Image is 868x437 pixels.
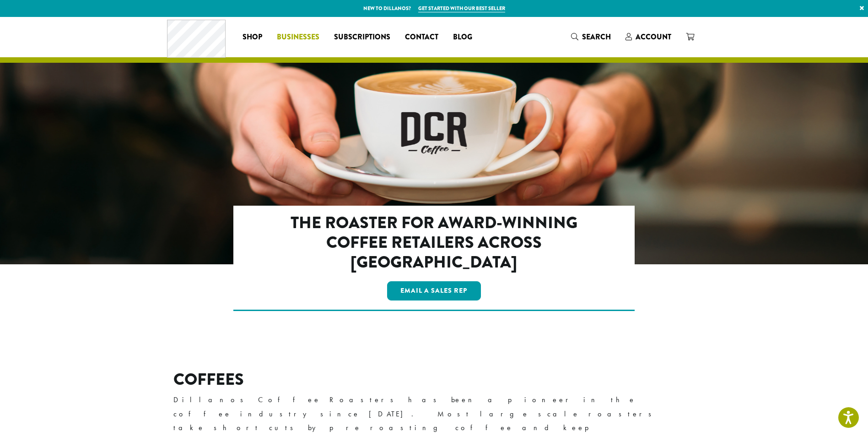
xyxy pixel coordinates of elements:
[387,281,481,300] a: Email a Sales Rep
[173,370,695,389] h2: COFFEES
[334,32,390,43] span: Subscriptions
[418,5,505,12] a: Get started with our best seller
[273,213,595,273] h2: The Roaster for Award-Winning Coffee Retailers Across [GEOGRAPHIC_DATA]
[453,32,472,43] span: Blog
[582,32,611,42] span: Search
[277,32,319,43] span: Businesses
[636,32,671,42] span: Account
[235,30,270,44] a: Shop
[564,29,618,44] a: Search
[405,32,438,43] span: Contact
[243,32,262,43] span: Shop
